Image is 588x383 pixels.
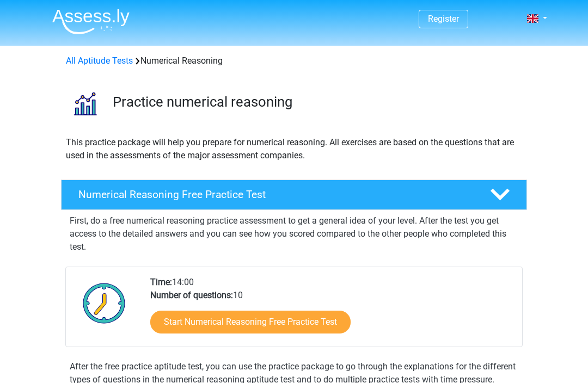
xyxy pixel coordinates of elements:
[62,54,526,67] div: Numerical Reasoning
[150,277,172,287] b: Time:
[62,81,108,127] img: numerical reasoning
[142,276,522,347] div: 14:00 10
[77,276,132,330] img: Clock
[150,311,351,333] a: Start Numerical Reasoning Free Practice Test
[150,290,233,300] b: Number of questions:
[66,136,522,162] p: This practice package will help you prepare for numerical reasoning. All exercises are based on t...
[66,55,133,66] a: All Aptitude Tests
[57,180,531,210] a: Numerical Reasoning Free Practice Test
[428,14,459,24] a: Register
[113,94,518,110] h3: Practice numerical reasoning
[70,214,518,254] p: First, do a free numerical reasoning practice assessment to get a general idea of your level. Aft...
[52,9,130,34] img: Assessly
[78,188,473,201] h4: Numerical Reasoning Free Practice Test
